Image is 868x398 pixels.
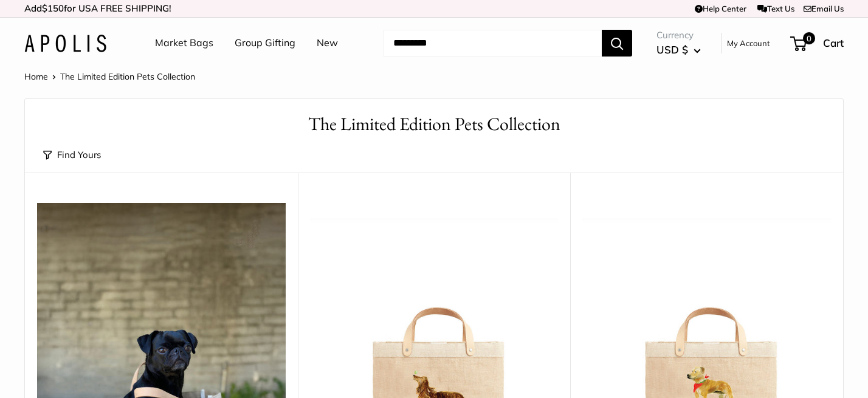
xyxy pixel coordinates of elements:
[43,111,825,137] h1: The Limited Edition Pets Collection
[803,32,815,44] span: 0
[155,34,213,52] a: Market Bags
[317,34,338,52] a: New
[24,69,195,84] nav: Breadcrumb
[804,4,844,13] a: Email Us
[24,71,48,82] a: Home
[602,30,632,57] button: Search
[656,43,688,56] span: USD $
[42,2,64,14] span: $150
[43,146,101,163] button: Find Yours
[823,36,844,49] span: Cart
[656,27,701,44] span: Currency
[791,33,844,53] a: 0 Cart
[60,71,195,82] span: The Limited Edition Pets Collection
[24,35,106,52] img: Apolis
[235,34,295,52] a: Group Gifting
[384,30,602,57] input: Search...
[757,4,794,13] a: Text Us
[656,40,701,60] button: USD $
[727,36,770,50] a: My Account
[695,4,746,13] a: Help Center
